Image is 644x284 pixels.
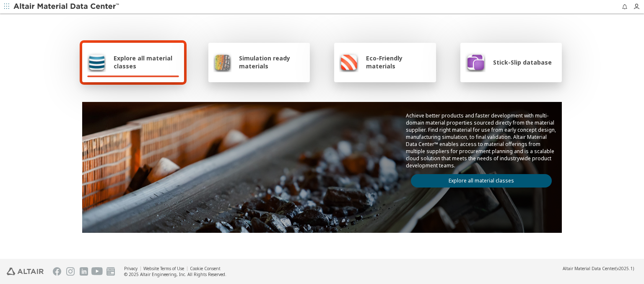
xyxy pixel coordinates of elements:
[493,58,552,66] span: Stick-Slip database
[124,266,138,271] a: Privacy
[7,268,44,275] img: Altair Engineering
[13,3,120,11] img: Altair Material Data Center
[411,174,552,188] a: Explore all material classes
[239,54,305,70] span: Simulation ready materials
[339,52,358,72] img: Eco-Friendly materials
[366,54,431,70] span: Eco-Friendly materials
[87,52,106,72] img: Explore all material classes
[465,52,486,72] img: Stick-Slip database
[563,266,634,271] div: (v2025.1)
[563,266,615,271] span: Altair Material Data Center
[114,54,179,70] span: Explore all material classes
[124,271,226,277] div: © 2025 Altair Engineering, Inc. All Rights Reserved.
[406,112,557,169] p: Achieve better products and faster development with multi-domain material properties sourced dire...
[190,266,221,271] a: Cookie Consent
[213,52,231,72] img: Simulation ready materials
[143,266,184,271] a: Website Terms of Use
